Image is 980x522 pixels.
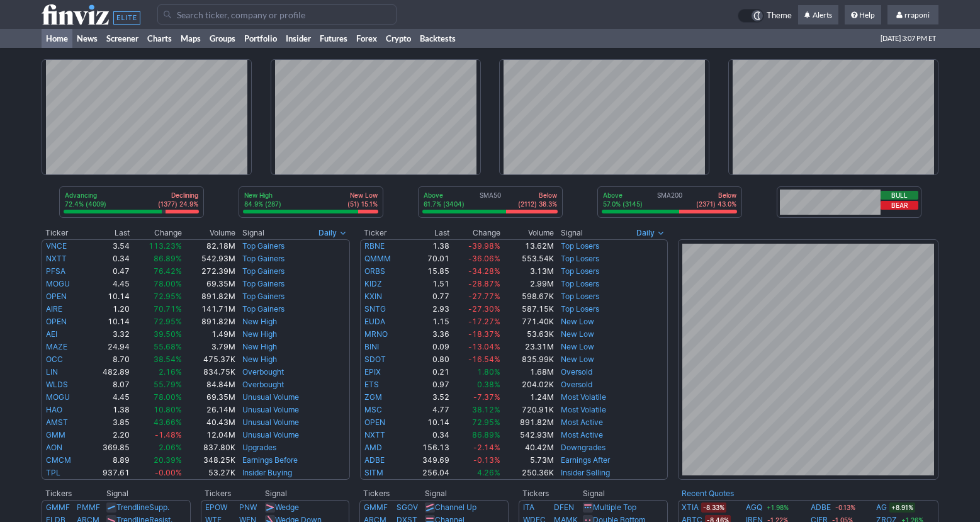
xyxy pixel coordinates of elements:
[561,266,599,276] a: Top Losers
[364,380,379,389] a: ETS
[501,303,555,315] td: 587.15K
[116,502,149,512] span: Trendline
[87,353,130,366] td: 8.70
[603,200,643,208] p: 57.0% (3145)
[242,304,284,314] a: Top Gainers
[407,328,450,341] td: 3.36
[242,317,277,326] a: New High
[65,200,106,208] p: 72.4% (4009)
[242,342,277,351] a: New High
[364,468,383,477] a: SITM
[364,417,385,427] a: OPEN
[845,5,881,25] a: Help
[633,227,668,239] button: Signals interval
[501,227,555,239] th: Volume
[477,367,500,377] span: 1.80%
[87,429,130,441] td: 2.20
[424,191,465,200] p: Above
[364,292,382,301] a: KXIN
[87,265,130,278] td: 0.47
[242,405,299,414] a: Unusual Volume
[468,241,500,251] span: -39.98%
[746,501,762,514] a: AGQ
[242,266,284,276] a: Top Gainers
[407,378,450,391] td: 0.97
[468,329,500,339] span: -18.37%
[242,355,277,364] a: New High
[154,317,182,326] span: 72.95%
[364,502,388,512] a: GMMF
[554,502,574,512] a: DFEN
[468,355,500,364] span: -16.54%
[154,254,182,263] span: 86.89%
[381,29,415,48] a: Crypto
[407,265,450,278] td: 15.85
[183,378,236,391] td: 84.84M
[116,502,169,512] a: TrendlineSupp.
[264,487,349,500] th: Signal
[407,278,450,290] td: 1.51
[154,304,182,314] span: 70.71%
[561,380,592,389] a: Oversold
[46,417,68,427] a: AMST
[360,227,408,239] th: Ticker
[593,502,636,512] a: Multiple Top
[46,342,67,351] a: MAZE
[46,380,68,389] a: WLDS
[183,454,236,467] td: 348.25K
[87,404,130,416] td: 1.38
[46,304,62,314] a: AIRE
[77,502,100,512] a: PMMF
[696,200,736,208] p: (2371) 43.0%
[364,392,382,402] a: ZGM
[407,441,450,454] td: 156.13
[275,502,299,512] a: Wedge
[501,353,555,366] td: 835.99K
[201,487,264,500] th: Tickers
[582,487,668,500] th: Signal
[472,430,500,440] span: 86.89%
[407,404,450,416] td: 4.77
[154,392,182,402] span: 78.00%
[833,502,857,513] span: -0.13%
[518,191,557,200] p: Below
[501,341,555,353] td: 23.31M
[472,417,500,427] span: 72.95%
[561,304,599,314] a: Top Losers
[811,501,831,514] a: ADBE
[46,455,71,465] a: CMCM
[364,329,388,339] a: MRNO
[501,252,555,265] td: 553.54K
[501,239,555,252] td: 13.62M
[154,355,182,364] span: 38.54%
[477,468,500,477] span: 4.26%
[183,252,236,265] td: 542.93M
[183,416,236,429] td: 40.43M
[72,29,102,48] a: News
[46,468,60,477] a: TPL
[42,487,106,500] th: Tickers
[561,279,599,288] a: Top Losers
[501,328,555,341] td: 53.63K
[352,29,381,48] a: Forex
[46,266,65,276] a: PFSA
[468,266,500,276] span: -34.28%
[561,254,599,263] a: Top Losers
[407,252,450,265] td: 70.01
[881,29,936,48] span: [DATE] 3:07 PM ET
[46,367,58,377] a: LIN
[477,380,500,389] span: 0.38%
[450,227,500,239] th: Change
[603,191,643,200] p: Above
[364,443,382,452] a: AMD
[561,392,606,402] a: Most Volatile
[501,416,555,429] td: 891.82M
[407,429,450,441] td: 0.34
[242,254,284,263] a: Top Gainers
[407,467,450,480] td: 256.04
[46,317,67,326] a: OPEN
[519,487,582,500] th: Tickers
[183,429,236,441] td: 12.04M
[65,191,106,200] p: Advancing
[240,29,281,48] a: Portfolio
